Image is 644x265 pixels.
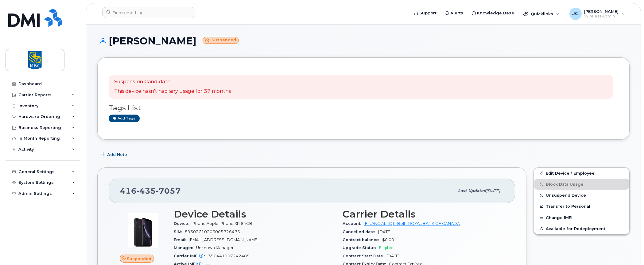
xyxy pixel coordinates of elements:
span: Contract Start Date [343,254,386,258]
span: Unknown Manager [196,245,234,250]
button: Change IMEI [534,212,629,223]
span: Upgrade Status [343,245,379,250]
span: 416 [120,186,181,195]
span: 356441107242485 [208,254,250,258]
a: [FINANCIAL_ID] - Bell - ROYAL BANK OF CANADA [364,221,460,226]
h3: Carrier Details [343,209,504,220]
span: Last updated [458,188,486,193]
img: image20231002-3703462-1qb80zy.jpeg [125,212,161,248]
span: SIM [174,229,185,234]
span: [DATE] [486,188,500,193]
span: Unsuspend Device [546,193,586,198]
p: This device hasn't had any usage for 37 months [114,88,231,95]
span: [DATE] [386,254,400,258]
button: Transfer to Personal [534,201,629,212]
h3: Tags List [109,104,618,112]
span: $0.00 [382,237,394,242]
span: 7057 [156,186,181,195]
span: Available for Redeployment [546,226,605,231]
h1: [PERSON_NAME] [97,36,630,46]
span: 435 [137,186,156,195]
span: Cancelled date [343,229,378,234]
span: Eligible [379,245,394,250]
span: iPhone Apple iPhone XR 64GB [192,221,252,226]
button: Add Note [97,149,132,160]
a: Add tags [109,115,140,122]
h3: Device Details [174,209,335,220]
button: Unsuspend Device [534,190,629,201]
span: Carrier IMEI [174,254,208,258]
span: [DATE] [378,229,391,234]
span: 89302610206005726475 [185,229,240,234]
span: [EMAIL_ADDRESS][DOMAIN_NAME] [189,237,258,242]
a: Edit Device / Employee [534,168,629,179]
small: Suspended [203,37,239,44]
span: Contract balance [343,237,382,242]
p: Suspension Candidate [114,78,231,85]
span: Manager [174,245,196,250]
span: Email [174,237,189,242]
span: Add Note [107,152,127,157]
button: Available for Redeployment [534,223,629,234]
button: Block Data Usage [534,179,629,190]
span: Device [174,221,192,226]
span: Suspended [127,256,151,262]
span: Account [343,221,364,226]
